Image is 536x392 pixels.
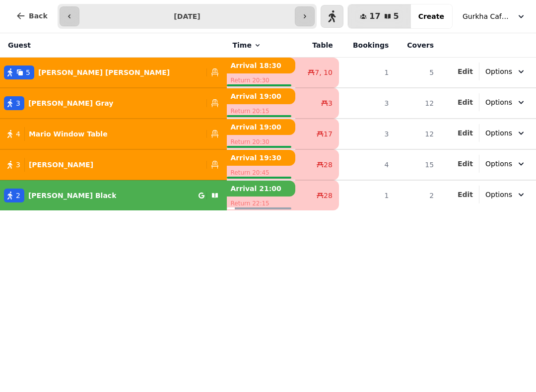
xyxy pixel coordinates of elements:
[16,191,20,200] span: 2
[28,191,117,200] p: [PERSON_NAME] Black
[339,33,395,58] th: Bookings
[479,186,532,203] button: Options
[328,98,333,108] span: 3
[233,40,262,50] button: Time
[295,33,339,58] th: Table
[38,67,170,77] p: [PERSON_NAME] [PERSON_NAME]
[418,13,444,20] span: Create
[485,159,512,169] span: Options
[394,12,399,20] span: 5
[16,160,20,170] span: 3
[227,166,295,180] p: Return 20:45
[410,4,452,28] button: Create
[479,124,532,142] button: Options
[28,98,114,108] p: [PERSON_NAME] Gray
[227,88,295,104] p: Arrival 19:00
[485,97,512,107] span: Options
[485,190,512,199] span: Options
[227,181,295,196] p: Arrival 21:00
[227,119,295,135] p: Arrival 19:00
[227,104,295,118] p: Return 20:15
[16,129,20,139] span: 4
[315,67,333,77] span: 7, 10
[227,58,295,73] p: Arrival 18:30
[227,196,295,210] p: Return 22:15
[485,66,512,76] span: Options
[458,68,473,75] span: Edit
[458,160,473,167] span: Edit
[16,98,20,108] span: 3
[458,191,473,198] span: Edit
[458,97,473,107] button: Edit
[458,99,473,106] span: Edit
[395,180,440,210] td: 2
[29,129,108,139] p: Mario Window Table
[458,130,473,136] span: Edit
[395,119,440,149] td: 12
[458,190,473,199] button: Edit
[395,33,440,58] th: Covers
[479,93,532,111] button: Options
[348,4,410,28] button: 175
[339,149,395,180] td: 4
[458,128,473,138] button: Edit
[457,7,532,25] button: Gurkha Cafe & Restauarant
[369,12,380,20] span: 17
[463,11,512,21] span: Gurkha Cafe & Restauarant
[324,160,333,170] span: 28
[479,155,532,173] button: Options
[227,135,295,149] p: Return 20:30
[26,67,30,77] span: 5
[227,150,295,166] p: Arrival 19:30
[485,128,512,138] span: Options
[29,160,93,170] p: [PERSON_NAME]
[395,58,440,88] td: 5
[458,159,473,169] button: Edit
[339,119,395,149] td: 3
[339,88,395,119] td: 3
[458,66,473,76] button: Edit
[395,88,440,119] td: 12
[29,12,48,19] span: Back
[395,149,440,180] td: 15
[8,4,56,28] button: Back
[339,58,395,88] td: 1
[339,180,395,210] td: 1
[227,73,295,87] p: Return 20:30
[233,40,252,50] span: Time
[324,129,333,139] span: 17
[324,191,333,200] span: 28
[479,63,532,80] button: Options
